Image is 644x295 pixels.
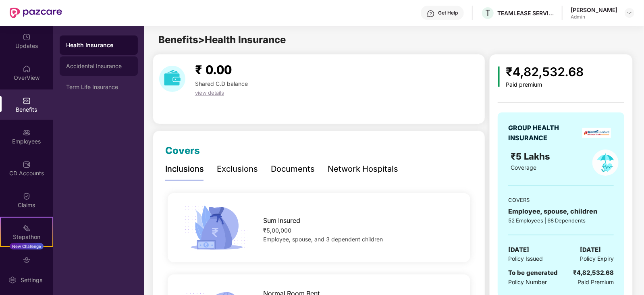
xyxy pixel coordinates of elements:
[23,160,31,168] img: svg+xml;base64,PHN2ZyBpZD0iQ0RfQWNjb3VudHMiIGRhdGEtbmFtZT0iQ0QgQWNjb3VudHMiIHhtbG5zPSJodHRwOi8vd3...
[508,245,529,255] span: [DATE]
[485,8,490,18] span: T
[264,226,457,235] div: ₹5,00,000
[508,216,614,224] div: 52 Employees | 68 Dependents
[427,10,435,18] img: svg+xml;base64,PHN2ZyBpZD0iSGVscC0zMngzMiIgeG1sbnM9Imh0dHA6Ly93d3cudzMub3JnLzIwMDAvc3ZnIiB3aWR0aD...
[23,256,31,264] img: svg+xml;base64,PHN2ZyBpZD0iRW5kb3JzZW1lbnRzIiB4bWxucz0iaHR0cDovL3d3dy53My5vcmcvMjAwMC9zdmciIHdpZH...
[511,164,536,171] span: Coverage
[578,278,614,287] span: Paid Premium
[158,34,286,46] span: Benefits > Health Insurance
[511,151,553,162] span: ₹5 Lakhs
[23,129,31,137] img: svg+xml;base64,PHN2ZyBpZD0iRW1wbG95ZWVzIiB4bWxucz0iaHR0cDovL3d3dy53My5vcmcvMjAwMC9zdmciIHdpZHRoPS...
[23,97,31,105] img: svg+xml;base64,PHN2ZyBpZD0iQmVuZWZpdHMiIHhtbG5zPSJodHRwOi8vd3d3LnczLm9yZy8yMDAwL3N2ZyIgd2lkdGg9Ij...
[508,254,543,263] span: Policy Issued
[571,6,617,14] div: [PERSON_NAME]
[159,66,185,92] img: download
[508,278,547,285] span: Policy Number
[592,150,619,176] img: policyIcon
[195,80,248,87] span: Shared C.D balance
[582,128,611,138] img: insurerLogo
[264,236,383,243] span: Employee, spouse, and 3 dependent children
[165,145,200,156] span: Covers
[508,269,558,276] span: To be generated
[328,163,398,175] div: Network Hospitals
[497,9,554,17] div: TEAMLEASE SERVICES LIMITED
[23,33,31,41] img: svg+xml;base64,PHN2ZyBpZD0iVXBkYXRlZCIgeG1sbnM9Imh0dHA6Ly93d3cudzMub3JnLzIwMDAvc3ZnIiB3aWR0aD0iMj...
[23,192,31,200] img: svg+xml;base64,PHN2ZyBpZD0iQ2xhaW0iIHhtbG5zPSJodHRwOi8vd3d3LnczLm9yZy8yMDAwL3N2ZyIgd2lkdGg9IjIwIi...
[271,163,315,175] div: Documents
[217,163,258,175] div: Exclusions
[573,268,614,278] div: ₹4,82,532.68
[165,163,204,175] div: Inclusions
[1,233,52,241] div: Stepathon
[571,14,617,20] div: Admin
[18,276,45,284] div: Settings
[23,65,31,73] img: svg+xml;base64,PHN2ZyBpZD0iSG9tZSIgeG1sbnM9Imh0dHA6Ly93d3cudzMub3JnLzIwMDAvc3ZnIiB3aWR0aD0iMjAiIG...
[580,245,601,255] span: [DATE]
[8,276,17,284] img: svg+xml;base64,PHN2ZyBpZD0iU2V0dGluZy0yMHgyMCIgeG1sbnM9Imh0dHA6Ly93d3cudzMub3JnLzIwMDAvc3ZnIiB3aW...
[264,216,301,226] span: Sum Insured
[508,206,614,216] div: Employee, spouse, children
[580,254,614,263] span: Policy Expiry
[195,62,232,77] span: ₹ 0.00
[10,8,62,18] img: New Pazcare Logo
[10,243,44,249] div: New Challenge
[498,66,500,87] img: icon
[66,84,131,90] div: Term Life Insurance
[508,123,579,143] div: GROUP HEALTH INSURANCE
[66,41,131,49] div: Health Insurance
[508,196,614,204] div: COVERS
[626,10,633,16] img: svg+xml;base64,PHN2ZyBpZD0iRHJvcGRvd24tMzJ4MzIiIHhtbG5zPSJodHRwOi8vd3d3LnczLm9yZy8yMDAwL3N2ZyIgd2...
[506,62,584,81] div: ₹4,82,532.68
[66,63,131,69] div: Accidental Insurance
[438,10,458,16] div: Get Help
[506,81,584,88] div: Paid premium
[23,224,31,232] img: svg+xml;base64,PHN2ZyB4bWxucz0iaHR0cDovL3d3dy53My5vcmcvMjAwMC9zdmciIHdpZHRoPSIyMSIgaGVpZ2h0PSIyMC...
[181,203,252,252] img: icon
[195,89,224,96] span: view details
